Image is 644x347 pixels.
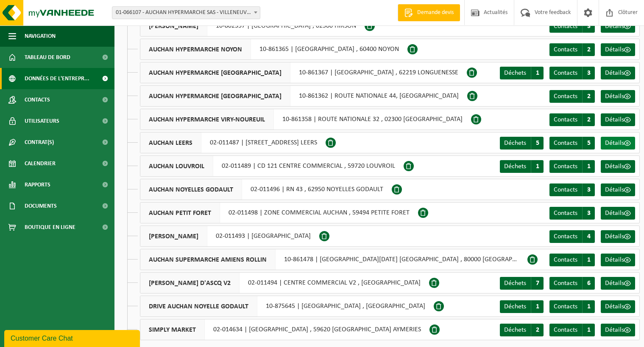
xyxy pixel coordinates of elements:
span: 2 [582,43,595,56]
div: 02-011494 | CENTRE COMMERCIAL V2 , [GEOGRAPHIC_DATA] [140,272,429,293]
a: Détails [601,67,635,79]
span: Déchets [504,70,526,76]
span: Détails [605,186,624,193]
span: 1 [582,160,595,173]
a: Déchets 5 [500,137,544,150]
span: Détails [605,70,624,76]
span: Utilisateurs [25,110,59,132]
span: Déchets [504,327,526,333]
span: Contacts [554,303,577,310]
a: Détails [601,277,635,290]
span: 01-066107 - AUCHAN HYPERMARCHE SAS - VILLENEUVE D ASCQ [112,7,260,19]
span: Détails [605,23,624,30]
a: Contacts 3 [549,207,595,220]
span: 1 [531,300,544,313]
div: 02-011496 | RN 43 , 62950 NOYELLES GODAULT [140,179,392,200]
span: [PERSON_NAME] D'ASCQ V2 [140,273,240,293]
span: Détails [605,116,624,123]
span: Contacts [554,163,577,170]
span: Détails [605,46,624,53]
span: AUCHAN HYPERMARCHE VIRY-NOUREUIL [140,109,274,130]
span: 2 [582,90,595,103]
span: DRIVE AUCHAN NOYELLE GODAULT [140,296,257,316]
span: AUCHAN HYPERMARCHE [GEOGRAPHIC_DATA] [140,86,290,106]
span: Contacts [554,233,577,240]
span: AUCHAN LOUVROIL [140,156,213,176]
span: Données de l'entrepr... [25,68,89,89]
span: 3 [582,183,595,196]
span: Déchets [504,303,526,310]
a: Contacts 3 [549,20,595,33]
span: Contrat(s) [25,132,54,153]
span: 3 [582,207,595,220]
span: Détails [605,327,624,333]
a: Contacts 1 [549,160,595,173]
a: Contacts 1 [549,254,595,266]
span: Détails [605,233,624,240]
span: 5 [582,137,595,150]
span: Détails [605,257,624,263]
a: Détails [601,324,635,336]
a: Détails [601,43,635,56]
span: Navigation [25,25,56,47]
div: 10-861358 | ROUTE NATIONALE 32 , 02300 [GEOGRAPHIC_DATA] [140,109,471,130]
a: Contacts 1 [549,324,595,336]
div: 02-011489 | CD 121 CENTRE COMMERCIAL , 59720 LOUVROIL [140,155,404,177]
a: Contacts 1 [549,300,595,313]
span: AUCHAN NOYELLES GODAULT [140,179,242,200]
a: Détails [601,160,635,173]
span: Tableau de bord [25,47,70,68]
a: Détails [601,20,635,33]
a: Contacts 2 [549,90,595,103]
a: Déchets 1 [500,160,544,173]
span: AUCHAN LEERS [140,133,201,153]
span: AUCHAN HYPERMARCHE [GEOGRAPHIC_DATA] [140,62,290,83]
a: Détails [601,113,635,126]
span: Documents [25,195,57,217]
a: Détails [601,230,635,243]
a: Contacts 5 [549,137,595,150]
span: AUCHAN HYPERMARCHE NOYON [140,39,251,59]
span: SIMPLY MARKET [140,319,205,340]
span: Rapports [25,174,50,195]
span: 4 [582,230,595,243]
span: 7 [531,277,544,290]
a: Contacts 3 [549,67,595,79]
span: Contacts [554,93,577,100]
span: Déchets [504,280,526,287]
span: Détails [605,93,624,100]
span: 6 [582,277,595,290]
span: Contacts [554,140,577,147]
a: Contacts 2 [549,113,595,126]
div: 10-861478 | [GEOGRAPHIC_DATA][DATE] [GEOGRAPHIC_DATA] , 80000 [GEOGRAPHIC_DATA] [140,249,527,270]
span: [PERSON_NAME] [140,16,207,36]
a: Demande devis [398,4,460,21]
span: Détails [605,163,624,170]
span: 3 [582,20,595,33]
a: Détails [601,183,635,196]
span: 01-066107 - AUCHAN HYPERMARCHE SAS - VILLENEUVE D ASCQ [112,6,260,19]
span: Contacts [554,186,577,193]
span: Détails [605,140,624,147]
a: Contacts 4 [549,230,595,243]
span: Détails [605,280,624,287]
span: Déchets [504,163,526,170]
span: AUCHAN SUPERMARCHE AMIENS ROLLIN [140,249,276,270]
span: 5 [531,137,544,150]
span: Détails [605,210,624,217]
a: Détails [601,254,635,266]
div: 02-011487 | [STREET_ADDRESS] LEERS [140,132,326,153]
span: Contacts [554,257,577,263]
span: AUCHAN PETIT FORET [140,203,220,223]
span: 3 [582,67,595,79]
a: Contacts 2 [549,43,595,56]
span: 1 [531,160,544,173]
span: 2 [582,113,595,126]
span: Contacts [554,70,577,76]
span: Boutique en ligne [25,217,75,238]
span: Détails [605,303,624,310]
div: 10-861362 | ROUTE NATIONALE 44, [GEOGRAPHIC_DATA] [140,85,467,107]
a: Déchets 1 [500,300,544,313]
span: Contacts [554,116,577,123]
